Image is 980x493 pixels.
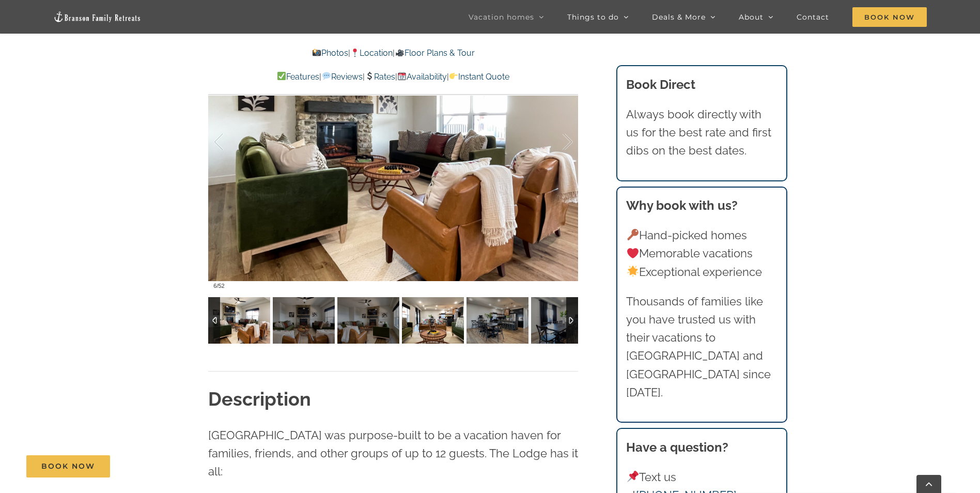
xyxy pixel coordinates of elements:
img: 📸 [313,49,321,57]
strong: Description [208,388,311,410]
img: 🌟 [627,266,639,277]
img: 🎥 [396,49,404,57]
p: Thousands of families like you have trusted us with their vacations to [GEOGRAPHIC_DATA] and [GEO... [626,292,777,402]
span: [GEOGRAPHIC_DATA] was purpose-built to be a vacation haven for families, friends, and other group... [208,428,578,478]
img: 02-Wildflower-Lodge-at-Table-Rock-Lake-Branson-Family-Retreats-vacation-home-rental-1126-scaled.j... [402,297,464,344]
span: Deals & More [652,13,706,21]
a: Instant Quote [449,72,509,82]
img: 📆 [398,72,406,80]
span: Book Now [41,462,95,471]
span: Book Now [852,7,927,27]
p: | | [208,47,578,60]
a: Location [350,48,393,58]
img: 03-Wildflower-Lodge-at-Table-Rock-Lake-Branson-Family-Retreats-vacation-home-rental-1128-scaled.j... [466,297,528,344]
h3: Why book with us? [626,196,777,215]
span: Things to do [567,13,619,21]
p: Always book directly with us for the best rate and first dibs on the best dates. [626,105,777,160]
span: About [739,13,764,21]
p: | | | | [208,70,578,84]
a: Availability [397,72,447,82]
a: Reviews [321,72,362,82]
img: ✅ [277,72,286,80]
a: Rates [365,72,395,82]
span: Contact [797,13,829,21]
img: 💬 [322,72,331,80]
a: Photos [312,48,348,58]
span: Vacation homes [469,13,534,21]
p: Hand-picked homes Memorable vacations Exceptional experience [626,226,777,281]
img: 02-Wildflower-Lodge-at-Table-Rock-Lake-Branson-Family-Retreats-vacation-home-rental-1125-scaled.j... [337,297,399,344]
img: 💲 [365,72,374,80]
b: Book Direct [626,77,695,92]
a: Features [277,72,319,82]
a: Floor Plans & Tour [395,48,474,58]
img: 👉 [449,72,458,80]
img: 02-Wildflower-Lodge-at-Table-Rock-Lake-Branson-Family-Retreats-vacation-home-rental-1123-scaled.j... [208,297,270,344]
img: 02-Wildflower-Lodge-at-Table-Rock-Lake-Branson-Family-Retreats-vacation-home-rental-1124-scaled.j... [273,297,335,344]
img: 03-Wildflower-Lodge-at-Table-Rock-Lake-Branson-Family-Retreats-vacation-home-rental-1129-scaled.j... [531,297,593,344]
a: Book Now [26,455,110,477]
img: 🔑 [627,229,639,240]
img: 📍 [351,49,359,57]
img: Branson Family Retreats Logo [53,11,141,23]
img: ❤️ [627,248,639,259]
strong: Have a question? [626,440,728,455]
